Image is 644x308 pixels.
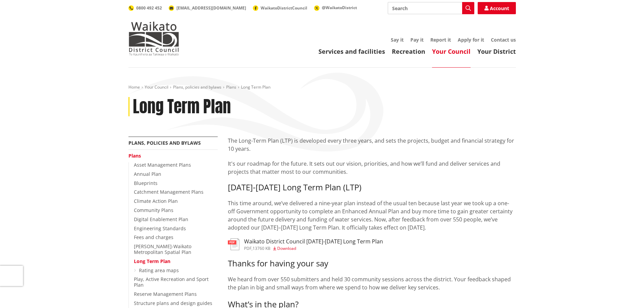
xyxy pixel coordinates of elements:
span: 13760 KB [253,245,270,251]
a: Rating area maps [139,267,179,274]
a: Blueprints [134,180,158,186]
img: document-pdf.svg [228,238,239,250]
input: Search input [388,2,474,14]
a: Plans [128,152,141,159]
span: WaikatoDistrictCouncil [261,5,307,11]
a: Apply for it [458,37,484,43]
a: Reserve Management Plans [134,291,197,297]
a: Climate Action Plan [134,198,178,204]
a: Fees and charges [134,234,173,240]
h1: Long Term Plan [133,97,231,117]
a: Structure plans and design guides [134,300,212,306]
span: Long Term Plan [241,84,270,90]
span: We heard from over 550 submitters and held 30 community sessions across the district. Your feedba... [228,276,511,291]
a: Community Plans [134,207,173,213]
a: Waikato District Council [DATE]-[DATE] Long Term Plan pdf,13760 KB Download [228,238,383,251]
a: @WaikatoDistrict [314,5,357,10]
span: Download [277,245,296,251]
p: It's our roadmap for the future. It sets out our vision, priorities, and how we’ll fund and deliv... [228,160,516,176]
a: Home [128,84,140,90]
a: Plans, policies and bylaws [128,140,201,146]
a: Plans, policies and bylaws [173,84,221,90]
a: Pay it [410,37,424,43]
img: Waikato District Council - Te Kaunihera aa Takiwaa o Waikato [128,22,179,55]
a: Recreation [392,47,425,55]
span: @WaikatoDistrict [322,5,357,10]
span: pdf [244,245,252,251]
div: , [244,246,383,251]
h3: Waikato District Council [DATE]-[DATE] Long Term Plan [244,238,383,245]
a: Plans [226,84,236,90]
p: This time around, we’ve delivered a nine-year plan instead of the usual ten because last year we ... [228,199,516,232]
a: Long Term Plan [134,258,170,264]
a: Say it [391,37,404,43]
a: Catchment Management Plans [134,189,204,195]
a: 0800 492 452 [128,5,162,11]
a: Digital Enablement Plan [134,216,188,222]
a: Your District [477,47,516,55]
a: Contact us [491,37,516,43]
a: [EMAIL_ADDRESS][DOMAIN_NAME] [169,5,246,11]
span: 0800 492 452 [136,5,162,11]
a: Annual Plan [134,171,161,177]
a: Your Council [145,84,168,90]
h3: Thanks for having your say [228,259,516,268]
h3: [DATE]-[DATE] Long Term Plan (LTP) [228,183,516,192]
a: Asset Management Plans [134,162,191,168]
a: Account [478,2,516,14]
a: WaikatoDistrictCouncil [253,5,307,11]
a: Report it [430,37,451,43]
p: The Long-Term Plan (LTP) is developed every three years, and sets the projects, budget and financ... [228,137,516,153]
a: Services and facilities [318,47,385,55]
nav: breadcrumb [128,85,516,90]
a: Engineering Standards [134,225,186,232]
a: [PERSON_NAME]-Waikato Metropolitan Spatial Plan [134,243,191,255]
a: Play, Active Recreation and Sport Plan [134,276,209,288]
span: [EMAIL_ADDRESS][DOMAIN_NAME] [176,5,246,11]
a: Your Council [432,47,471,55]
